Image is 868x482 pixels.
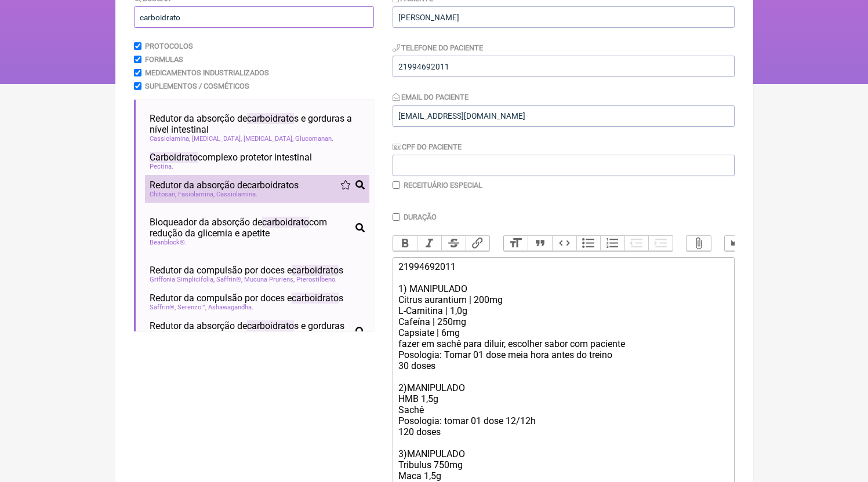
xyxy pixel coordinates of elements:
button: Heading [504,236,528,251]
button: Link [466,236,490,251]
span: Redutor da absorção de s e gorduras a nível intestinal [150,320,351,342]
button: Strikethrough [441,236,466,251]
span: Redutor da absorção de s e gorduras a nível intestinal [150,113,365,135]
span: Bloqueador da absorção de com redução da glicemia e apetite [150,217,351,239]
span: Griffonia Simplicifolia [150,276,215,283]
span: Pectina [150,163,173,170]
button: Increase Level [648,236,673,251]
label: Duração [404,213,437,221]
span: carboidrato [292,293,339,304]
button: Bold [393,236,417,251]
label: Formulas [145,55,183,64]
span: Pterostilbeno [296,276,337,283]
span: Fasiolamina [178,191,215,198]
span: Glucomanan [295,135,333,143]
span: Serenzo™ [177,304,206,311]
input: exemplo: emagrecimento, ansiedade [134,6,374,28]
label: Receituário Especial [404,181,482,189]
span: carboidrato [247,113,294,124]
span: Cassiolamina [216,191,257,198]
label: CPF do Paciente [393,143,462,151]
label: Medicamentos Industrializados [145,68,269,77]
span: carboidrato [292,265,339,276]
span: Beanblock® [150,239,187,246]
button: Quote [528,236,552,251]
label: Suplementos / Cosméticos [145,82,249,90]
button: Bullets [576,236,601,251]
span: Saffrin® [216,276,242,283]
button: Decrease Level [624,236,649,251]
span: carboidrato [247,180,294,191]
label: Email do Paciente [393,93,469,101]
span: Ashawagandha [208,304,253,311]
button: Attach Files [687,236,711,251]
button: Numbers [600,236,624,251]
span: [MEDICAL_DATA] [192,135,242,143]
span: Cassiolamina [150,135,190,143]
span: carboidrato [262,217,309,228]
span: Carboidrato [150,152,198,163]
span: Saffrin® [150,304,176,311]
span: complexo protetor intestinal [150,152,312,163]
span: Mucuna Pruriens [244,276,295,283]
button: Undo [725,236,749,251]
button: Italic [417,236,441,251]
span: carboidrato [247,320,294,331]
span: Redutor da compulsão por doces e s [150,265,343,276]
span: [MEDICAL_DATA] [244,135,293,143]
span: Chitosan [150,191,176,198]
label: Protocolos [145,42,193,50]
label: Telefone do Paciente [393,43,484,52]
span: Redutor da compulsão por doces e s [150,293,343,304]
span: Redutor da absorção de s [150,180,299,191]
button: Code [552,236,576,251]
